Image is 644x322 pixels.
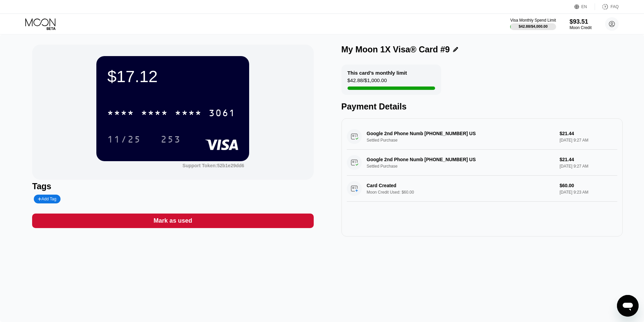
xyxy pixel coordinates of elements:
div: 253 [161,135,181,146]
div: 11/25 [102,131,146,148]
div: Visa Monthly Spend Limit$42.88/$4,000.00 [510,18,556,30]
div: Add Tag [34,195,60,203]
div: Tags [32,181,313,191]
div: FAQ [595,3,619,10]
div: $17.12 [107,67,238,86]
div: Mark as used [153,217,192,225]
div: 3061 [209,108,236,119]
div: $42.88 / $4,000.00 [519,24,548,28]
div: 11/25 [107,135,141,146]
div: This card’s monthly limit [348,70,407,76]
div: EN [581,4,587,9]
div: $93.51Moon Credit [570,18,592,30]
div: My Moon 1X Visa® Card #9 [341,45,450,54]
div: FAQ [611,4,619,9]
div: EN [574,3,595,10]
div: Support Token:52b1e29dd6 [183,163,244,168]
div: 253 [156,131,186,148]
div: Support Token: 52b1e29dd6 [183,163,244,168]
div: $93.51 [570,18,592,25]
div: $42.88 / $1,000.00 [348,77,387,86]
div: Visa Monthly Spend Limit [510,18,556,23]
div: Payment Details [341,102,623,112]
div: Moon Credit [570,25,592,30]
iframe: Button to launch messaging window [617,295,639,317]
div: Mark as used [32,214,313,228]
div: Add Tag [38,197,56,201]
